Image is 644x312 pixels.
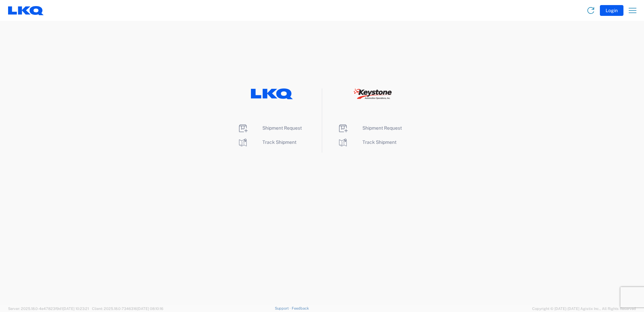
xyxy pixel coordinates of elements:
span: Client: 2025.18.0-7346316 [92,307,163,311]
a: Track Shipment [337,139,396,145]
span: Track Shipment [362,139,396,145]
span: Server: 2025.18.0-4e47823f9d1 [8,307,89,311]
span: Shipment Request [262,125,302,131]
button: Login [600,5,623,16]
a: Support [275,306,292,310]
a: Shipment Request [237,125,302,131]
a: Track Shipment [237,139,296,145]
span: [DATE] 10:23:21 [63,307,89,311]
a: Shipment Request [337,125,402,131]
span: Track Shipment [262,139,296,145]
span: Shipment Request [362,125,402,131]
a: Feedback [292,306,309,310]
span: [DATE] 08:10:16 [137,307,163,311]
span: Copyright © [DATE]-[DATE] Agistix Inc., All Rights Reserved [532,306,636,312]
